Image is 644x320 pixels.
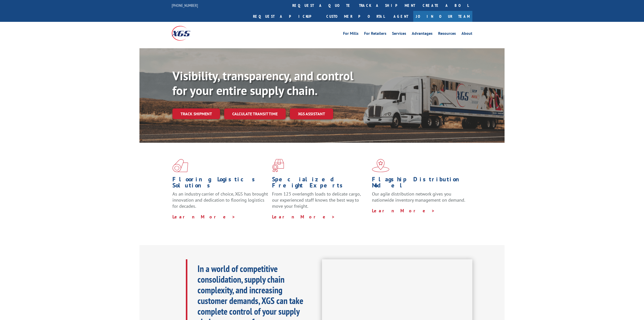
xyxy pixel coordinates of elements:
img: xgs-icon-total-supply-chain-intelligence-red [172,159,188,172]
a: Track shipment [172,108,220,119]
a: Learn More > [372,208,435,214]
a: Agent [388,11,413,22]
a: For Mills [343,31,359,37]
span: As an industry carrier of choice, XGS has brought innovation and dedication to flooring logistics... [172,191,268,209]
a: XGS ASSISTANT [290,108,333,119]
p: From 123 overlength loads to delicate cargo, our experienced staff knows the best way to move you... [272,191,368,214]
a: Join Our Team [413,11,472,22]
img: xgs-icon-flagship-distribution-model-red [372,159,389,172]
a: Services [392,31,406,37]
h1: Flooring Logistics Solutions [172,176,268,191]
a: Resources [438,31,456,37]
a: Advantages [412,31,433,37]
img: xgs-icon-focused-on-flooring-red [272,159,284,172]
a: Calculate transit time [224,108,286,119]
a: Customer Portal [323,11,388,22]
a: Request a pickup [249,11,323,22]
a: Learn More > [272,214,335,220]
b: Visibility, transparency, and control for your entire supply chain. [172,68,353,98]
a: About [461,31,472,37]
h1: Specialized Freight Experts [272,176,368,191]
a: Learn More > [172,214,236,220]
a: For Retailers [364,31,386,37]
a: [PHONE_NUMBER] [172,3,198,8]
h1: Flagship Distribution Model [372,176,468,191]
span: Our agile distribution network gives you nationwide inventory management on demand. [372,191,465,203]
